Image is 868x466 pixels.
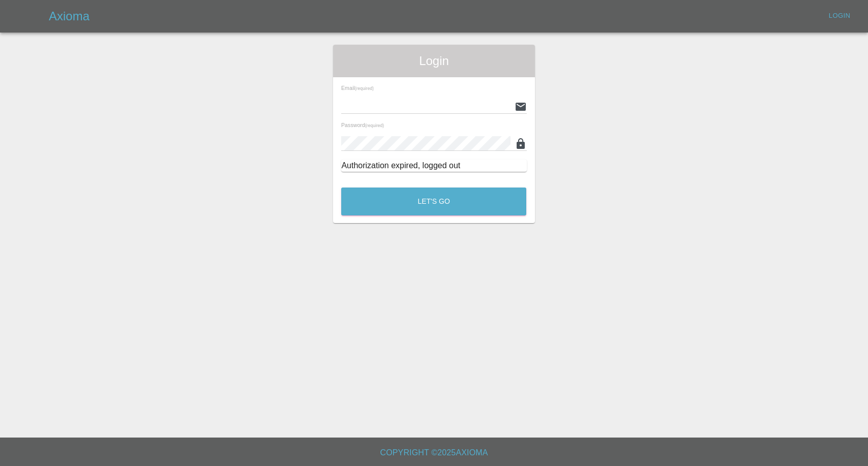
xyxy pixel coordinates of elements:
[823,8,856,24] a: Login
[341,53,526,69] span: Login
[355,86,374,91] small: (required)
[341,122,384,128] span: Password
[8,446,860,460] h6: Copyright © 2025 Axioma
[49,8,89,24] h5: Axioma
[341,85,374,91] span: Email
[341,188,526,215] button: Let's Go
[365,123,384,128] small: (required)
[341,160,526,172] div: Authorization expired, logged out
